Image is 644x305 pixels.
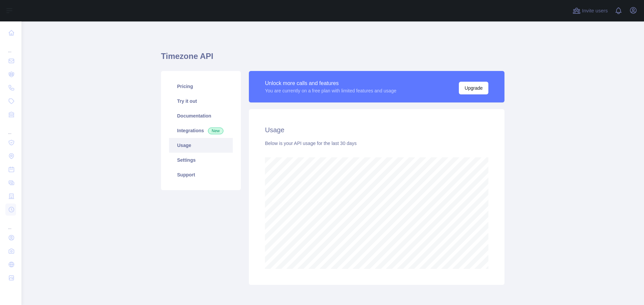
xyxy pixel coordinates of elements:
[265,125,488,135] h2: Usage
[5,217,16,230] div: ...
[169,123,233,138] a: Integrations New
[208,128,223,134] span: New
[459,82,488,94] button: Upgrade
[169,79,233,94] a: Pricing
[582,7,608,15] span: Invite users
[169,153,233,167] a: Settings
[571,5,609,16] button: Invite users
[169,138,233,153] a: Usage
[5,122,16,135] div: ...
[265,87,396,94] div: You are currently on a free plan with limited features and usage
[265,79,396,87] div: Unlock more calls and features
[5,40,16,54] div: ...
[169,108,233,123] a: Documentation
[169,94,233,108] a: Try it out
[161,51,504,67] h1: Timezone API
[169,167,233,182] a: Support
[265,140,488,147] div: Below is your API usage for the last 30 days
